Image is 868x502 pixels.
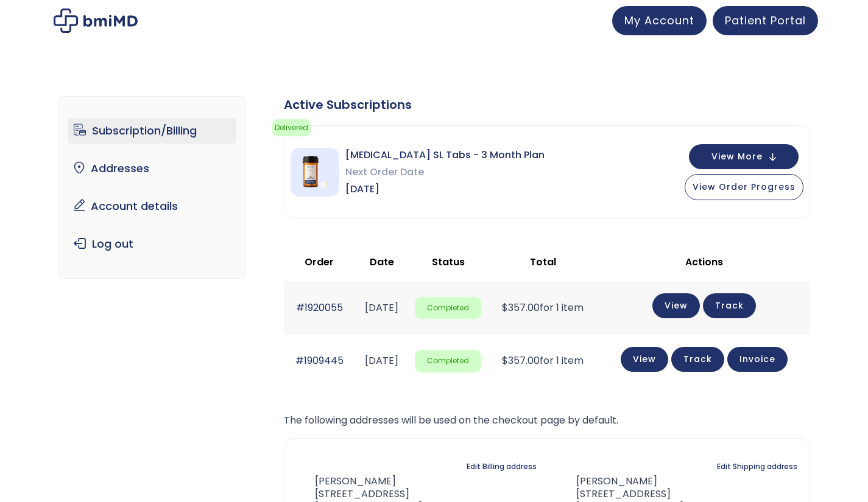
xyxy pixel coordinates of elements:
a: Addresses [68,156,236,181]
img: Sermorelin SL Tabs - 3 Month Plan [291,148,339,197]
span: Status [432,255,465,269]
span: View Order Progress [693,181,796,193]
span: Completed [415,350,481,372]
a: Patient Portal [713,6,818,35]
span: $ [502,354,508,368]
span: Date [370,255,394,269]
p: The following addresses will be used on the checkout page by default. [284,412,810,429]
a: Account details [68,193,236,219]
button: View More [689,144,799,169]
span: My Account [624,13,694,28]
span: Completed [415,297,481,319]
a: Edit Shipping address [717,458,797,475]
div: Active Subscriptions [284,96,810,113]
span: Delivered [272,119,311,136]
a: Log out [68,231,236,257]
nav: Account pages [58,96,246,279]
a: View [652,293,700,318]
span: [DATE] [345,181,545,198]
a: Track [671,347,724,372]
a: #1909445 [295,354,344,368]
a: #1920055 [296,301,343,315]
a: View [621,347,668,372]
button: View Order Progress [685,174,803,200]
a: Edit Billing address [467,458,537,475]
span: Total [530,255,556,269]
span: View More [711,153,763,161]
time: [DATE] [365,354,398,368]
span: 357.00 [502,354,540,368]
td: for 1 item [487,281,598,334]
span: Actions [685,255,723,269]
a: My Account [612,6,707,35]
span: Next Order Date [345,164,545,181]
a: Track [703,293,756,318]
img: My account [54,9,138,33]
span: Order [305,255,334,269]
td: for 1 item [487,335,598,388]
span: Patient Portal [725,13,806,28]
span: [MEDICAL_DATA] SL Tabs - 3 Month Plan [345,147,545,164]
span: $ [502,301,508,315]
a: Subscription/Billing [68,118,236,144]
a: Invoice [727,347,788,372]
time: [DATE] [365,301,398,315]
span: 357.00 [502,301,540,315]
